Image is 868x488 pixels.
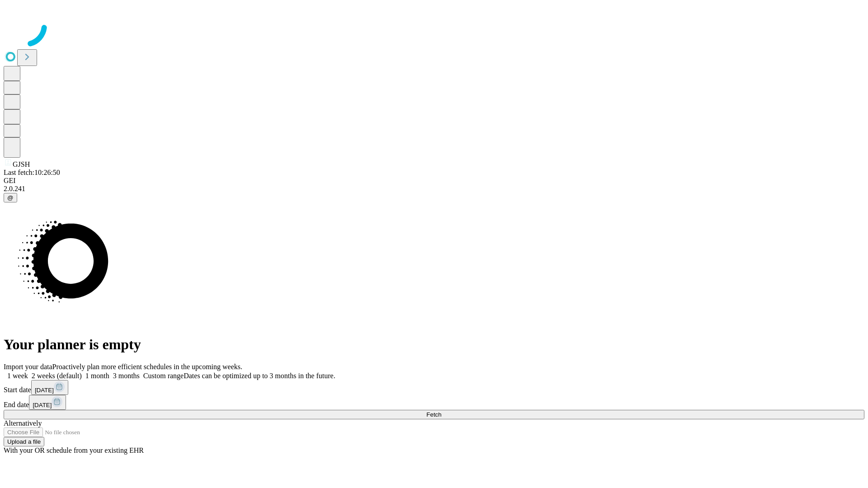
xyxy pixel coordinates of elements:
[4,437,44,446] button: Upload a file
[4,169,60,176] span: Last fetch: 10:26:50
[426,411,441,418] span: Fetch
[7,372,28,380] span: 1 week
[143,372,184,380] span: Custom range
[33,402,52,408] span: [DATE]
[32,372,82,380] span: 2 weeks (default)
[29,395,66,410] button: [DATE]
[113,372,140,380] span: 3 months
[184,372,335,380] span: Dates can be optimized up to 3 months in the future.
[4,185,864,193] div: 2.0.241
[4,380,864,395] div: Start date
[13,160,30,168] span: GJSH
[4,363,52,371] span: Import your data
[35,387,54,394] span: [DATE]
[4,446,144,454] span: With your OR schedule from your existing EHR
[4,419,42,427] span: Alternatively
[52,363,242,371] span: Proactively plan more efficient schedules in the upcoming weeks.
[7,194,14,201] span: @
[4,410,864,419] button: Fetch
[85,372,109,380] span: 1 month
[31,380,68,395] button: [DATE]
[4,336,864,353] h1: Your planner is empty
[4,193,17,202] button: @
[4,395,864,410] div: End date
[4,177,864,185] div: GEI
